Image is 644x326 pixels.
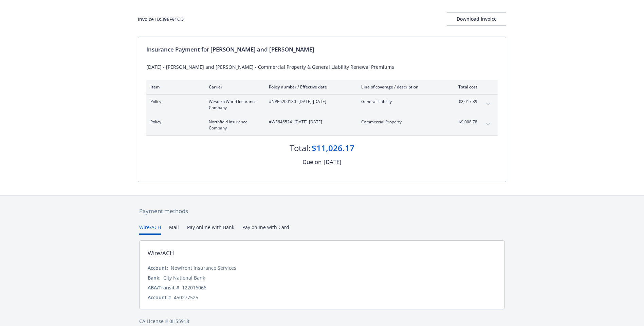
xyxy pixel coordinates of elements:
[150,99,198,105] span: Policy
[209,99,258,111] span: Western World Insurance Company
[290,142,310,154] div: Total:
[182,284,206,291] div: 122016066
[242,224,289,235] button: Pay online with Card
[209,84,258,90] div: Carrier
[150,119,198,125] span: Policy
[139,207,505,216] div: Payment methods
[324,158,342,166] div: [DATE]
[146,45,498,54] div: Insurance Payment for [PERSON_NAME] and [PERSON_NAME]
[483,99,494,109] button: expand content
[483,119,494,130] button: expand content
[146,115,498,135] div: PolicyNorthfield Insurance Company#WS646524- [DATE]-[DATE]Commercial Property$9,008.78expand content
[174,294,198,301] div: 450277525
[138,16,184,23] div: Invoice ID: 396F91CD
[139,224,161,235] button: Wire/ACH
[150,84,198,90] div: Item
[148,284,179,291] div: ABA/Transit #
[452,84,477,90] div: Total cost
[361,84,441,90] div: Line of coverage / description
[163,274,205,281] div: City National Bank
[269,99,350,105] span: #NPP6200180 - [DATE]-[DATE]
[361,99,441,105] span: General Liability
[148,264,168,271] div: Account:
[148,274,161,281] div: Bank:
[361,119,441,125] span: Commercial Property
[146,95,498,115] div: PolicyWestern World Insurance Company#NPP6200180- [DATE]-[DATE]General Liability$2,017.39expand c...
[139,318,505,325] div: CA License # 0H55918
[452,119,477,125] span: $9,008.78
[148,294,171,301] div: Account #
[269,84,350,90] div: Policy number / Effective date
[171,264,236,271] div: Newfront Insurance Services
[302,158,321,166] div: Due on
[269,119,350,125] span: #WS646524 - [DATE]-[DATE]
[312,142,354,154] div: $11,026.17
[452,99,477,105] span: $2,017.39
[209,119,258,131] span: Northfield Insurance Company
[146,63,498,70] div: [DATE] - [PERSON_NAME] and [PERSON_NAME] - Commercial Property & General Liability Renewal Premiums
[148,249,174,258] div: Wire/ACH
[169,224,179,235] button: Mail
[187,224,234,235] button: Pay online with Bank
[447,12,506,26] button: Download Invoice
